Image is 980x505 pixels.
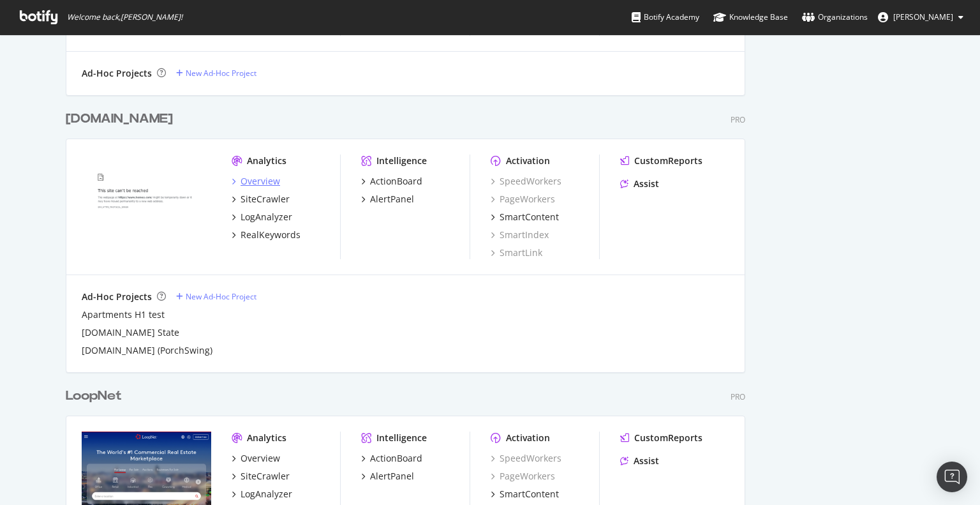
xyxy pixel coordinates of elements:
[500,211,559,223] div: SmartContent
[491,246,542,259] a: SmartLink
[241,229,301,241] div: RealKeywords
[232,175,280,188] a: Overview
[370,470,414,483] div: AlertPanel
[361,452,422,465] a: ActionBoard
[66,387,122,405] div: LoopNet
[491,229,549,241] a: SmartIndex
[491,193,555,206] a: PageWorkers
[634,432,702,444] div: CustomReports
[186,68,256,79] div: New Ad-Hoc Project
[620,432,702,444] a: CustomReports
[247,155,286,167] div: Analytics
[620,177,659,190] a: Assist
[241,452,280,465] div: Overview
[66,110,178,128] a: [DOMAIN_NAME]
[82,326,179,339] a: [DOMAIN_NAME] State
[937,462,967,492] div: Open Intercom Messenger
[241,488,292,501] div: LogAnalyzer
[82,155,211,258] img: www.homes.com
[370,452,422,465] div: ActionBoard
[361,193,414,206] a: AlertPanel
[634,455,659,467] div: Assist
[370,193,414,206] div: AlertPanel
[376,155,427,167] div: Intelligence
[247,432,286,444] div: Analytics
[82,344,212,357] a: [DOMAIN_NAME] (PorchSwing)
[632,11,699,24] div: Botify Academy
[82,67,152,80] div: Ad-Hoc Projects
[232,488,292,501] a: LogAnalyzer
[67,12,182,22] span: Welcome back, [PERSON_NAME] !
[731,114,745,125] div: Pro
[868,7,974,27] button: [PERSON_NAME]
[241,211,292,223] div: LogAnalyzer
[713,11,788,24] div: Knowledge Base
[232,229,301,241] a: RealKeywords
[241,175,280,188] div: Overview
[893,11,953,22] span: Isabelle Edson
[500,488,559,501] div: SmartContent
[506,432,550,444] div: Activation
[176,68,256,79] a: New Ad-Hoc Project
[361,175,422,188] a: ActionBoard
[361,470,414,483] a: AlertPanel
[491,470,555,483] a: PageWorkers
[66,110,173,128] div: [DOMAIN_NAME]
[232,193,290,206] a: SiteCrawler
[176,291,256,302] a: New Ad-Hoc Project
[731,391,745,402] div: Pro
[232,211,292,223] a: LogAnalyzer
[82,308,165,321] a: Apartments H1 test
[620,455,659,467] a: Assist
[634,155,702,167] div: CustomReports
[620,155,702,167] a: CustomReports
[802,11,868,24] div: Organizations
[491,211,559,223] a: SmartContent
[82,290,152,303] div: Ad-Hoc Projects
[491,452,561,465] a: SpeedWorkers
[186,291,256,302] div: New Ad-Hoc Project
[491,175,561,188] a: SpeedWorkers
[376,432,427,444] div: Intelligence
[634,177,659,190] div: Assist
[232,452,280,465] a: Overview
[506,155,550,167] div: Activation
[241,470,290,483] div: SiteCrawler
[241,193,290,206] div: SiteCrawler
[370,175,422,188] div: ActionBoard
[66,387,127,405] a: LoopNet
[491,488,559,501] a: SmartContent
[232,470,290,483] a: SiteCrawler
